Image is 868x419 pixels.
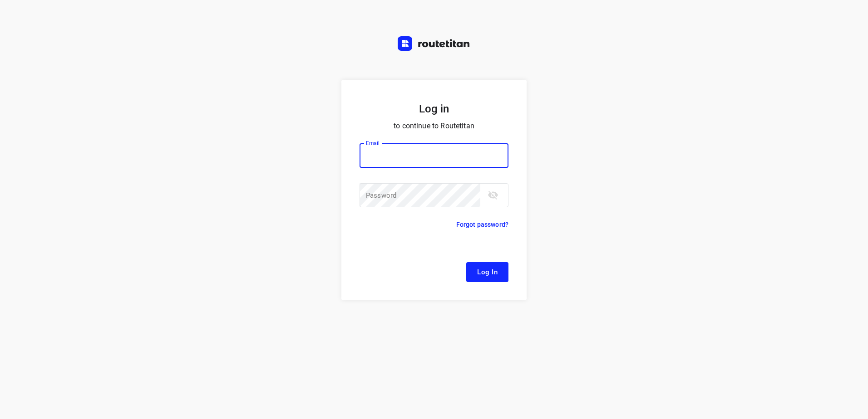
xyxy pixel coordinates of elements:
[360,102,508,116] h5: Log in
[466,262,508,282] button: Log In
[456,219,508,230] p: Forgot password?
[360,120,508,132] p: to continue to Routetitan
[398,36,470,51] img: Routetitan
[477,266,498,278] span: Log In
[484,186,502,204] button: toggle password visibility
